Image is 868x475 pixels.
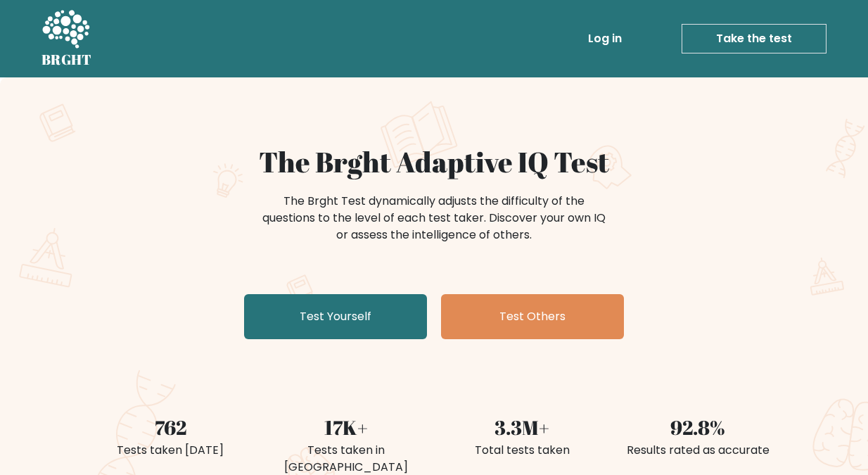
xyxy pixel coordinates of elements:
[618,412,777,442] div: 92.8%
[42,6,92,72] a: BRGHT
[582,25,627,53] a: Log in
[91,442,250,459] div: Tests taken [DATE]
[42,51,92,68] h5: BRGHT
[258,193,610,243] div: The Brght Test dynamically adjusts the difficulty of the questions to the level of each test take...
[244,294,427,339] a: Test Yourself
[91,412,250,442] div: 762
[442,442,601,459] div: Total tests taken
[441,294,624,339] a: Test Others
[682,24,826,53] a: Take the test
[618,442,777,459] div: Results rated as accurate
[267,412,426,442] div: 17K+
[91,145,777,179] h1: The Brght Adaptive IQ Test
[442,412,601,442] div: 3.3M+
